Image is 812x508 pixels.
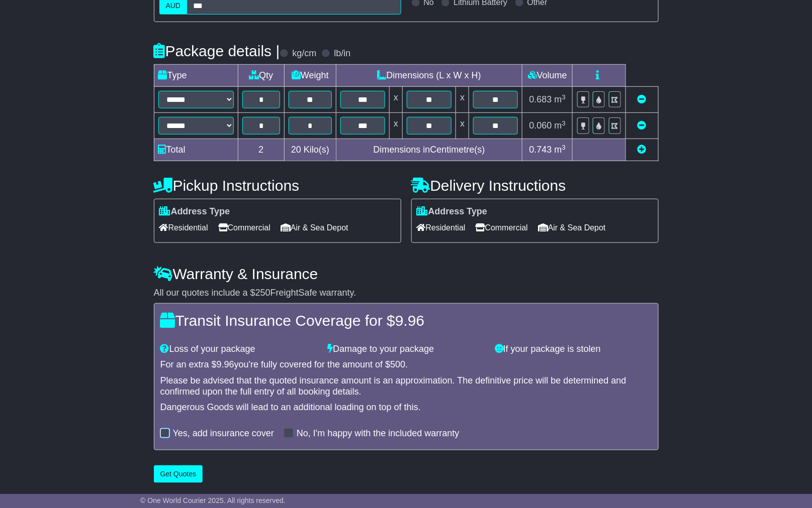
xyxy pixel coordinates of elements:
[155,344,323,355] div: Loss of your package
[160,312,652,329] h4: Transit Insurance Coverage for $
[292,48,316,59] label: kg/cm
[154,288,659,299] div: All our quotes include a $ FreightSafe warranty.
[562,144,566,151] sup: 3
[522,65,573,87] td: Volume
[154,139,238,161] td: Total
[154,65,238,87] td: Type
[154,177,401,194] h4: Pickup Instructions
[538,220,606,235] span: Air & Sea Depot
[334,48,350,59] label: lb/in
[154,465,203,483] button: Get Quotes
[281,220,348,235] span: Air & Sea Depot
[562,119,566,127] sup: 3
[173,428,274,439] label: Yes, add insurance cover
[159,206,230,217] label: Address Type
[217,359,234,369] span: 9.96
[555,120,566,131] span: m
[160,402,652,413] div: Dangerous Goods will lead to an additional loading on top of this.
[285,139,336,161] td: Kilo(s)
[297,428,460,439] label: No, I'm happy with the included warranty
[456,87,469,113] td: x
[555,94,566,104] span: m
[389,113,402,139] td: x
[490,344,657,355] div: If your package is stolen
[322,344,490,355] div: Damage to your package
[529,94,552,104] span: 0.683
[336,139,522,161] td: Dimensions in Centimetre(s)
[390,359,405,369] span: 500
[159,220,208,235] span: Residential
[160,375,652,397] div: Please be advised that the quoted insurance amount is an approximation. The definitive price will...
[291,145,301,155] span: 20
[255,288,270,298] span: 250
[456,113,469,139] td: x
[476,220,528,235] span: Commercial
[160,359,652,370] div: For an extra $ you're fully covered for the amount of $ .
[140,496,286,504] span: © One World Courier 2025. All rights reserved.
[411,177,659,194] h4: Delivery Instructions
[238,65,285,87] td: Qty
[285,65,336,87] td: Weight
[417,206,488,217] label: Address Type
[638,145,647,155] a: Add new item
[389,87,402,113] td: x
[218,220,270,235] span: Commercial
[417,220,466,235] span: Residential
[529,120,552,131] span: 0.060
[336,65,522,87] td: Dimensions (L x W x H)
[238,139,285,161] td: 2
[529,145,552,155] span: 0.743
[638,120,647,131] a: Remove this item
[638,94,647,104] a: Remove this item
[154,266,659,282] h4: Warranty & Insurance
[562,93,566,101] sup: 3
[555,145,566,155] span: m
[395,312,424,329] span: 9.96
[154,43,280,59] h4: Package details |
